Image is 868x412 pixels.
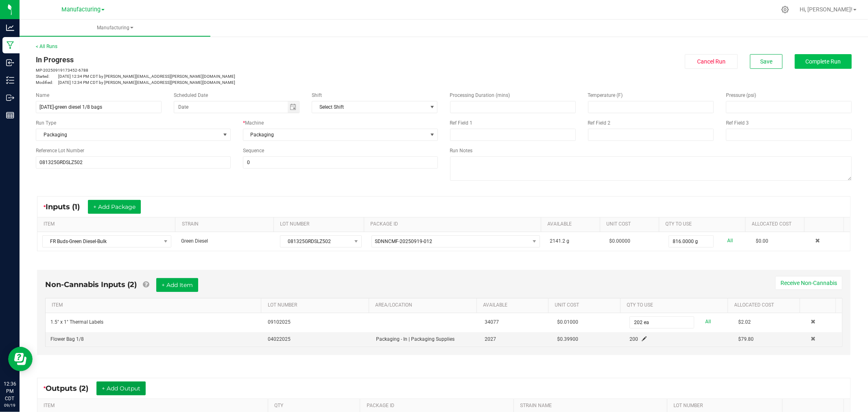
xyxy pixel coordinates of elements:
[42,235,171,248] span: NO DATA FOUND
[588,92,623,98] span: Temperature (F)
[45,280,137,289] span: Non-Cannabis Inputs (2)
[673,403,779,409] a: LOT NUMBERSortable
[756,238,768,244] span: $0.00
[367,403,511,409] a: PACKAGE IDSortable
[6,59,14,67] inline-svg: Inbound
[268,336,291,342] span: 04022025
[738,336,754,342] span: $79.80
[36,79,438,85] p: [DATE] 12:34 PM CDT by [PERSON_NAME][EMAIL_ADDRESS][PERSON_NAME][DOMAIN_NAME]
[20,24,210,31] span: Manufacturing
[555,302,617,309] a: Unit CostSortable
[806,302,833,309] a: Sortable
[46,202,88,211] span: Inputs (1)
[728,235,733,246] a: All
[312,101,437,113] span: NO DATA FOUND
[450,120,473,126] span: Ref Field 1
[280,236,351,247] span: 081325GRDSLZ502
[181,238,208,244] span: Green Diesel
[609,238,630,244] span: $0.00000
[36,92,49,98] span: Name
[483,302,545,309] a: AVAILABLESortable
[156,278,198,292] button: + Add Item
[174,92,208,98] span: Scheduled Date
[88,200,141,214] button: + Add Package
[780,6,790,13] div: Manage settings
[268,319,291,325] span: 09102025
[46,384,96,393] span: Outputs (2)
[450,148,473,153] span: Run Notes
[61,6,101,13] span: Manufacturing
[370,221,538,228] a: PACKAGE IDSortable
[4,402,16,408] p: 09/19
[789,403,840,409] a: Sortable
[243,129,427,140] span: Packaging
[557,319,578,325] span: $0.01000
[50,319,103,325] span: 1.5" x 1" Thermal Labels
[6,111,14,119] inline-svg: Reports
[288,101,300,113] span: Toggle calendar
[485,336,496,342] span: 2027
[550,238,565,244] span: 2141.2
[706,316,711,327] a: All
[268,302,366,309] a: LOT NUMBERSortable
[775,276,842,290] button: Receive Non-Cannabis
[6,94,14,102] inline-svg: Outbound
[588,120,611,126] span: Ref Field 2
[36,148,84,153] span: Reference Lot Number
[735,302,797,309] a: Allocated CostSortable
[20,20,210,37] a: Manufacturing
[750,54,783,69] button: Save
[520,403,664,409] a: STRAIN NAMESortable
[36,44,57,49] a: < All Runs
[52,302,258,309] a: ITEMSortable
[375,302,473,309] a: AREA/LOCATIONSortable
[6,76,14,84] inline-svg: Inventory
[6,41,14,49] inline-svg: Manufacturing
[44,221,172,228] a: ITEMSortable
[800,6,853,13] span: Hi, [PERSON_NAME]!
[697,58,726,65] span: Cancel Run
[50,336,84,342] span: Flower Bag 1/8
[557,336,578,342] span: $0.39900
[450,92,510,98] span: Processing Duration (mins)
[36,119,56,127] span: Run Type
[243,148,264,153] span: Sequence
[43,236,161,247] span: FR Buds-Green Diesel-Bulk
[96,381,146,395] button: + Add Output
[36,73,58,79] span: Started:
[4,380,16,402] p: 12:36 PM CDT
[726,120,749,126] span: Ref Field 3
[485,319,499,325] span: 34077
[806,58,841,65] span: Complete Run
[36,54,438,65] div: In Progress
[627,302,725,309] a: QTY TO USESortable
[36,67,438,73] p: MP-20250919173452-6788
[726,92,756,98] span: Pressure (psi)
[630,336,638,342] span: 200
[376,336,455,342] span: Packaging - In | Packaging Supplies
[606,221,656,228] a: Unit CostSortable
[752,221,801,228] a: Allocated CostSortable
[547,221,597,228] a: AVAILABLESortable
[8,347,33,371] iframe: Resource center
[245,120,264,126] span: Machine
[795,54,852,69] button: Complete Run
[182,221,271,228] a: STRAINSortable
[280,221,361,228] a: LOT NUMBERSortable
[44,403,265,409] a: ITEMSortable
[566,238,569,244] span: g
[6,24,14,32] inline-svg: Analytics
[685,54,738,69] button: Cancel Run
[36,129,220,140] span: Packaging
[312,92,322,98] span: Shift
[811,221,841,228] a: Sortable
[36,79,58,85] span: Modified:
[174,101,287,113] input: Date
[375,239,433,244] span: SDNNCMF-20250919-012
[36,73,438,79] p: [DATE] 12:34 PM CDT by [PERSON_NAME][EMAIL_ADDRESS][PERSON_NAME][DOMAIN_NAME]
[760,58,772,65] span: Save
[738,319,751,325] span: $2.02
[665,221,742,228] a: QTY TO USESortable
[274,403,357,409] a: QTYSortable
[312,101,427,113] span: Select Shift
